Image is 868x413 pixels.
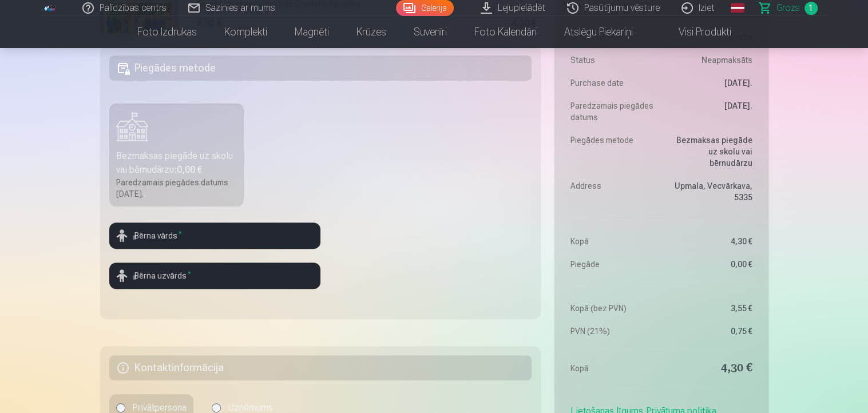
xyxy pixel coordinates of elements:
[647,16,745,48] a: Visi produkti
[701,54,752,66] span: Neapmaksāts
[570,134,656,169] dt: Piegādes metode
[570,236,656,247] dt: Kopā
[550,16,647,48] a: Atslēgu piekariņi
[667,77,752,89] dd: [DATE].
[776,1,800,15] span: Grozs
[667,303,752,314] dd: 3,55 €
[667,360,752,376] dd: 4,30 €
[570,259,656,270] dt: Piegāde
[116,403,125,412] input: Privātpersona
[570,180,656,203] dt: Address
[570,100,656,123] dt: Paredzamais piegādes datums
[667,100,752,123] dd: [DATE].
[667,236,752,247] dd: 4,30 €
[667,134,752,169] dd: Bezmaksas piegāde uz skolu vai bērnudārzu
[570,77,656,89] dt: Purchase date
[400,16,461,48] a: Suvenīri
[281,16,343,48] a: Magnēti
[343,16,400,48] a: Krūzes
[44,5,57,11] img: /fa1
[177,164,202,175] b: 0,00 €
[116,177,237,200] div: Paredzamais piegādes datums [DATE].
[124,16,211,48] a: Foto izdrukas
[109,55,532,81] h5: Piegādes metode
[212,403,221,412] input: Uzņēmums
[570,325,656,337] dt: PVN (21%)
[461,16,550,48] a: Foto kalendāri
[211,16,281,48] a: Komplekti
[109,355,532,380] h5: Kontaktinformācija
[570,303,656,314] dt: Kopā (bez PVN)
[667,325,752,337] dd: 0,75 €
[570,360,656,376] dt: Kopā
[667,259,752,270] dd: 0,00 €
[804,2,818,15] span: 1
[667,180,752,203] dd: Upmala, Vecvārkava, 5335
[570,54,656,66] dt: Status
[116,149,237,177] div: Bezmaksas piegāde uz skolu vai bērnudārzu :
